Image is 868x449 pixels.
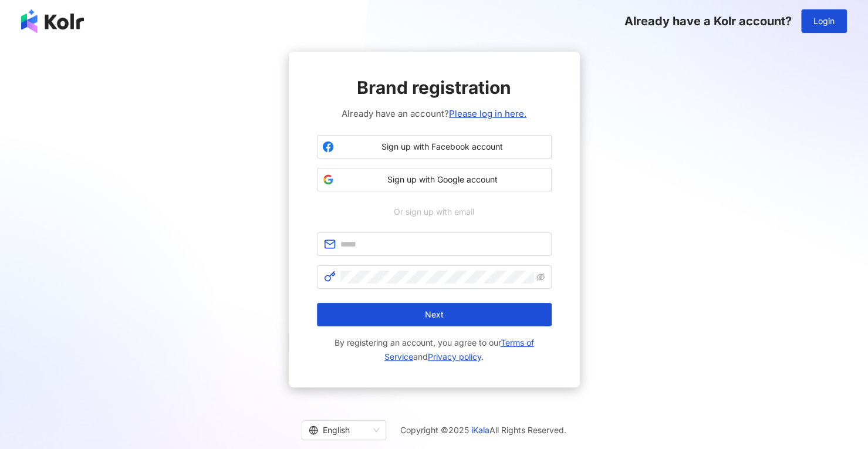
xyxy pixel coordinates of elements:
span: Copyright © 2025 All Rights Reserved. [400,423,566,437]
div: English [309,421,369,440]
span: Brand registration [357,75,511,100]
button: Next [317,303,552,326]
button: Sign up with Facebook account [317,135,552,158]
span: Next [425,310,444,319]
span: eye-invisible [536,273,545,281]
span: Sign up with Google account [339,174,546,185]
button: Sign up with Google account [317,168,552,191]
a: Privacy policy [428,352,481,362]
span: Already have an account? [342,107,526,121]
img: logo [21,9,84,33]
button: Login [801,9,847,33]
span: Or sign up with email [386,205,482,218]
a: Please log in here. [449,108,526,119]
a: iKala [471,425,489,435]
span: Sign up with Facebook account [339,141,546,153]
span: By registering an account, you agree to our and . [317,336,552,364]
span: Already have a Kolr account? [624,14,792,28]
span: Login [813,16,835,26]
